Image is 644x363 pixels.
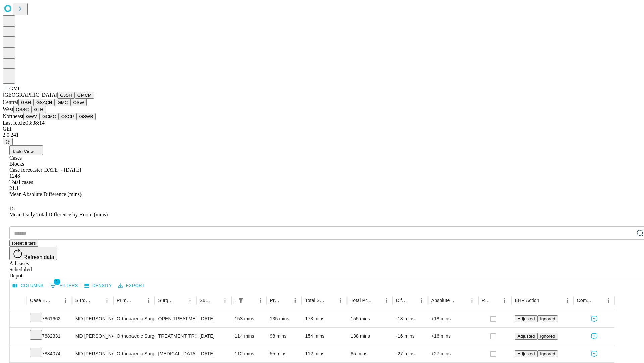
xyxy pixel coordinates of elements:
div: [MEDICAL_DATA] SKIN [MEDICAL_DATA] MUSCLE AND BONE [158,345,193,362]
button: Ignored [537,333,558,340]
div: Orthopaedic Surgery [117,310,151,327]
button: Sort [134,296,144,305]
button: Sort [491,296,500,305]
button: Sort [540,296,549,305]
div: 7882331 [30,328,69,345]
span: Total cases [9,179,33,185]
div: 114 mins [235,328,263,345]
div: Total Scheduled Duration [305,298,326,303]
button: Sort [458,296,467,305]
button: GSACH [34,99,55,106]
div: Predicted In Room Duration [270,298,281,303]
button: Show filters [236,296,246,305]
button: Menu [102,296,112,305]
div: EHR Action [515,298,539,303]
div: Scheduled In Room Duration [235,298,235,303]
div: 173 mins [305,310,344,327]
div: Difference [396,298,407,303]
div: [DATE] [200,310,228,327]
div: 85 mins [351,345,389,362]
div: 135 mins [270,310,299,327]
button: Expand [13,348,23,360]
button: Menu [604,296,613,305]
span: Ignored [540,316,555,321]
span: Adjusted [517,316,535,321]
div: Case Epic Id [30,298,51,303]
button: GCMC [40,113,59,120]
span: Adjusted [517,334,535,339]
span: @ [5,139,10,144]
span: West [3,106,13,112]
div: OPEN TREATMENT PROXIMAL [MEDICAL_DATA] BICONDYLAR [158,310,193,327]
div: Orthopaedic Surgery [117,328,151,345]
button: Sort [52,296,61,305]
button: Menu [382,296,391,305]
span: 1 [54,278,60,285]
button: Sort [594,296,604,305]
button: Sort [372,296,382,305]
button: Menu [467,296,477,305]
div: -27 mins [396,345,425,362]
span: Mean Daily Total Difference by Room (mins) [9,212,108,217]
button: Menu [562,296,572,305]
span: Northeast [3,113,23,119]
span: Adjusted [517,351,535,356]
button: Ignored [537,350,558,357]
span: Table View [12,149,34,154]
button: Ignored [537,315,558,322]
div: [DATE] [200,345,228,362]
button: Menu [500,296,509,305]
button: Reset filters [9,240,38,247]
button: Sort [281,296,290,305]
div: 112 mins [305,345,344,362]
div: 2.0.241 [3,132,641,138]
button: Export [116,281,146,291]
span: GMC [9,86,21,91]
span: Ignored [540,334,555,339]
button: Adjusted [515,350,537,357]
div: -18 mins [396,310,425,327]
div: MD [PERSON_NAME] [PERSON_NAME] [75,310,110,327]
button: Expand [13,313,23,325]
div: +18 mins [431,310,475,327]
button: Adjusted [515,315,537,322]
span: Ignored [540,351,555,356]
button: Select columns [11,281,45,291]
button: Menu [185,296,195,305]
button: GBH [18,99,34,106]
button: OSSC [13,106,32,113]
div: +27 mins [431,345,475,362]
span: [GEOGRAPHIC_DATA] [3,92,57,98]
button: Sort [408,296,417,305]
span: Case forecaster [9,167,42,173]
button: Sort [93,296,102,305]
button: Show filters [48,280,80,291]
button: Menu [220,296,230,305]
div: 155 mins [351,310,389,327]
button: GWV [23,113,40,120]
div: MD [PERSON_NAME] [PERSON_NAME] [75,345,110,362]
button: Density [83,281,114,291]
div: Primary Service [117,298,133,303]
div: 154 mins [305,328,344,345]
button: Sort [211,296,220,305]
button: Table View [9,145,43,155]
div: -16 mins [396,328,425,345]
button: Menu [417,296,426,305]
button: Menu [256,296,265,305]
button: Expand [13,331,23,342]
button: @ [3,138,13,145]
div: Surgeon Name [75,298,92,303]
div: 112 mins [235,345,263,362]
button: Sort [246,296,256,305]
button: Refresh data [9,247,57,260]
div: TREATMENT TROCHANTERIC [MEDICAL_DATA] FRACTURE INTERMEDULLARY ROD [158,328,193,345]
div: 153 mins [235,310,263,327]
span: 1248 [9,173,20,179]
button: GLH [31,106,46,113]
span: Mean Absolute Difference (mins) [9,191,82,197]
button: GMCM [75,92,94,99]
button: Menu [336,296,345,305]
span: Last fetch: 03:38:14 [3,120,45,126]
div: Total Predicted Duration [351,298,372,303]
